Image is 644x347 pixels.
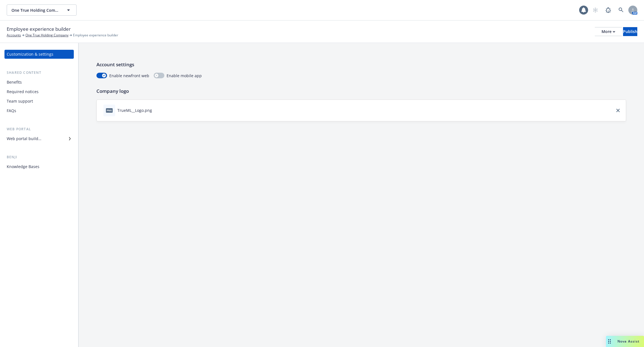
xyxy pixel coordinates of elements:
div: Team support [7,97,33,106]
div: Required notices [7,87,39,96]
span: Enable newfront web [109,73,149,79]
p: Company logo [96,88,626,95]
div: FAQs [7,106,16,115]
span: Nova Assist [617,339,640,344]
span: png [106,108,113,112]
a: Report a Bug [603,4,614,16]
a: Team support [4,97,74,106]
div: Shared content [4,70,74,75]
a: Customization & settings [4,50,74,59]
button: More [595,27,622,36]
div: TrueML__Logo.png [117,107,152,113]
div: Web portal builder [7,134,41,143]
a: Required notices [4,87,74,96]
a: Start snowing [590,4,601,16]
a: Accounts [7,33,21,38]
span: Employee experience builder [7,25,71,33]
a: One True Holding Company [25,33,68,38]
button: Publish [623,27,637,36]
a: Benefits [4,78,74,87]
a: FAQs [4,106,74,115]
a: Knowledge Bases [4,162,74,171]
div: Customization & settings [7,50,53,59]
div: Drag to move [606,336,613,347]
p: Account settings [96,61,626,68]
span: Employee experience builder [73,33,118,38]
button: One True Holding Company [7,4,77,16]
div: Benefits [7,78,22,87]
span: One True Holding Company [11,7,60,13]
a: close [615,107,621,114]
div: Benji [4,154,74,160]
a: Search [615,4,627,16]
div: More [602,27,615,36]
div: Web portal [4,126,74,132]
span: Enable mobile app [167,73,202,79]
button: download file [154,107,159,113]
a: Web portal builder [4,134,74,143]
button: Nova Assist [606,336,644,347]
div: Knowledge Bases [7,162,39,171]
